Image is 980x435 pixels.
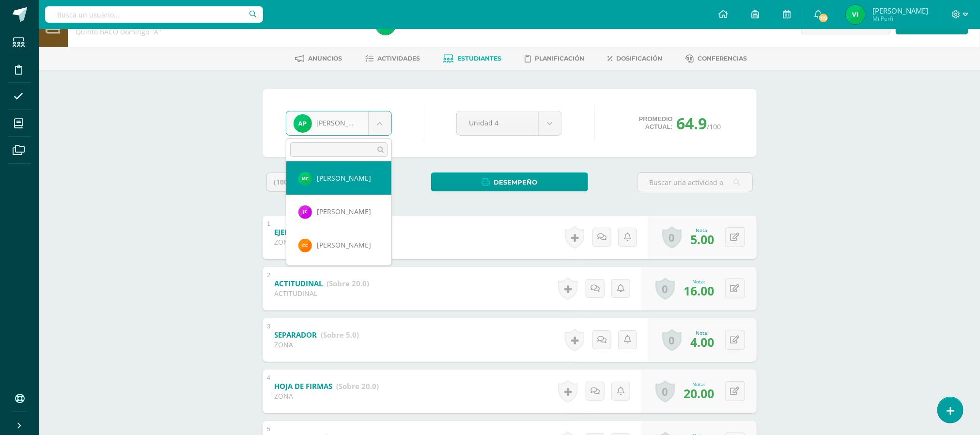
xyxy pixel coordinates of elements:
[298,205,312,219] img: 47a31dfb552c5db8b7a905dff6399d4d.png
[298,239,312,252] img: ecf24fcf514408d3399caa32f882b654.png
[317,173,371,183] span: [PERSON_NAME]
[317,240,371,249] span: [PERSON_NAME]
[317,207,371,216] span: [PERSON_NAME]
[298,172,312,186] img: 5859c8796f1fe81603c4a32a4063835a.png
